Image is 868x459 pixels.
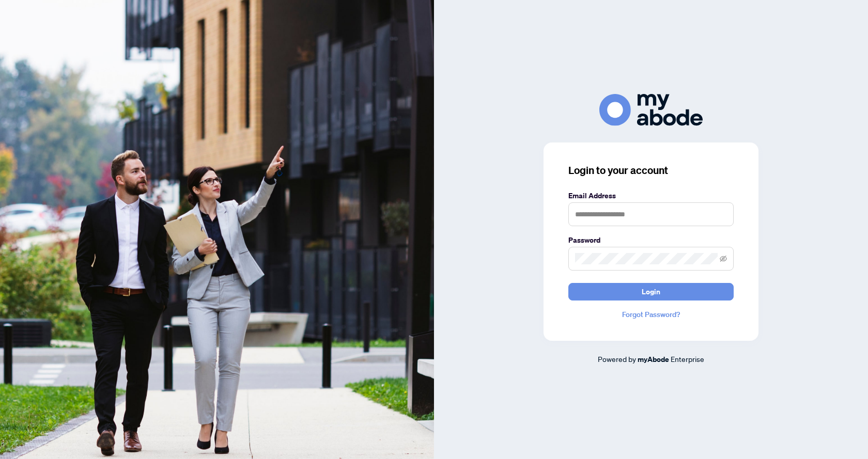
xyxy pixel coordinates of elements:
[598,354,636,363] span: Powered by
[642,283,660,300] span: Login
[599,94,703,125] img: ma-logo
[568,163,734,178] h3: Login to your account
[568,234,734,246] label: Password
[671,354,704,363] span: Enterprise
[568,283,734,300] button: Login
[568,190,734,201] label: Email Address
[638,354,669,365] a: myAbode
[568,309,734,320] a: Forgot Password?
[720,255,727,262] span: eye-invisible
